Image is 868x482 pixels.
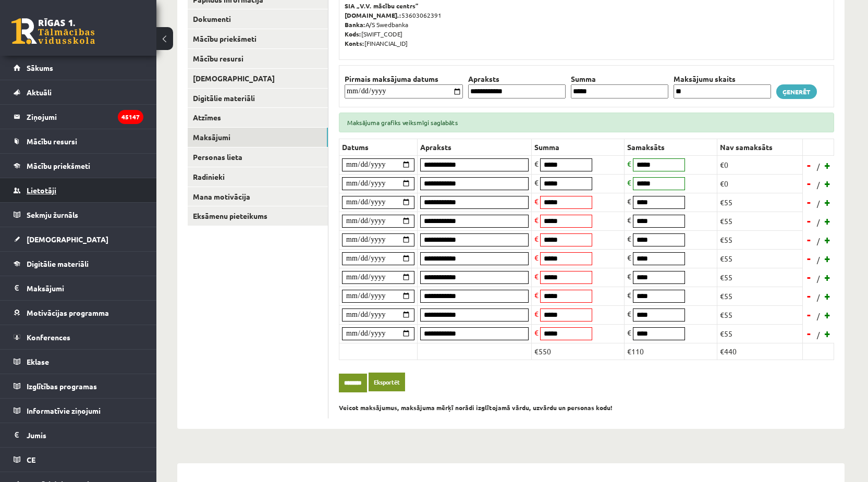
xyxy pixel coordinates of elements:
span: € [627,159,631,168]
span: Motivācijas programma [27,308,109,317]
a: Eklase [14,350,143,374]
span: € [627,215,631,225]
a: + [823,232,833,248]
span: / [816,179,821,190]
a: Izglītības programas [14,374,143,398]
a: + [823,213,833,229]
td: €0 [717,155,803,174]
a: Digitālie materiāli [188,89,328,108]
span: € [534,178,539,187]
span: Lietotāji [27,186,56,195]
a: Motivācijas programma [14,301,143,325]
td: €440 [717,343,803,360]
td: €55 [717,268,803,287]
a: Sekmju žurnāls [14,203,143,227]
span: / [816,161,821,172]
a: - [804,194,814,210]
span: Eklase [27,357,49,366]
a: Maksājumi [14,276,143,300]
a: Atzīmes [188,108,328,127]
a: - [804,269,814,285]
th: Pirmais maksājuma datums [342,73,466,84]
span: € [627,253,631,262]
span: Mācību priekšmeti [27,161,90,170]
a: Ziņojumi45147 [14,105,143,129]
span: € [627,328,631,337]
a: + [823,307,833,323]
span: / [816,217,821,228]
span: € [534,290,539,300]
td: €110 [625,343,717,360]
span: Aktuāli [27,88,52,97]
td: €0 [717,174,803,193]
a: + [823,288,833,304]
b: Banka: [345,20,365,29]
span: Izglītības programas [27,381,97,391]
a: Rīgas 1. Tālmācības vidusskola [11,18,95,44]
div: Maksājuma grafiks veiksmīgi saglabāts [339,113,834,132]
td: €55 [717,305,803,324]
span: Jumis [27,430,46,440]
span: € [534,328,539,337]
span: / [816,236,821,246]
td: €55 [717,230,803,249]
a: Konferences [14,325,143,349]
a: - [804,251,814,266]
span: Sekmju žurnāls [27,210,78,219]
a: Mācību resursi [14,129,143,153]
th: Maksājumu skaits [671,73,774,84]
a: Digitālie materiāli [14,252,143,276]
td: €55 [717,193,803,212]
b: Kods: [345,30,361,38]
th: Summa [568,73,671,84]
span: € [627,178,631,187]
span: / [816,273,821,284]
b: [DOMAIN_NAME].: [345,11,401,19]
span: / [816,292,821,303]
span: / [816,329,821,340]
th: Datums [339,139,418,155]
a: Personas lieta [188,147,328,167]
th: Nav samaksāts [717,139,803,155]
b: Konts: [345,39,364,47]
span: Digitālie materiāli [27,259,89,268]
legend: Maksājumi [27,276,143,300]
span: € [534,234,539,243]
th: Apraksts [466,73,568,84]
a: + [823,269,833,285]
a: - [804,288,814,304]
td: €550 [532,343,625,360]
a: CE [14,448,143,472]
a: Mācību priekšmeti [188,29,328,48]
legend: Ziņojumi [27,105,143,129]
p: 53603062391 A/S Swedbanka [SWIFT_CODE] [FINANCIAL_ID] [345,1,828,48]
a: + [823,157,833,173]
span: Sākums [27,63,53,72]
a: Eksāmenu pieteikums [188,206,328,226]
td: €55 [717,287,803,305]
a: + [823,251,833,266]
a: - [804,307,814,323]
td: €55 [717,324,803,343]
a: Ģenerēt [776,84,817,99]
span: Konferences [27,332,70,342]
b: SIA „V.V. mācību centrs” [345,2,419,10]
th: Apraksts [418,139,532,155]
b: Veicot maksājumus, maksājuma mērķī norādi izglītojamā vārdu, uzvārdu un personas kodu! [339,403,613,412]
a: Maksājumi [188,128,328,147]
a: - [804,213,814,229]
i: 45147 [118,110,143,124]
a: Mana motivācija [188,187,328,206]
a: - [804,326,814,341]
a: Mācību priekšmeti [14,154,143,178]
span: € [627,234,631,243]
a: + [823,326,833,341]
span: Mācību resursi [27,137,77,146]
span: € [534,196,539,206]
span: € [534,159,539,168]
a: + [823,176,833,191]
span: € [627,196,631,206]
span: € [534,309,539,318]
a: + [823,194,833,210]
span: Informatīvie ziņojumi [27,406,101,415]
